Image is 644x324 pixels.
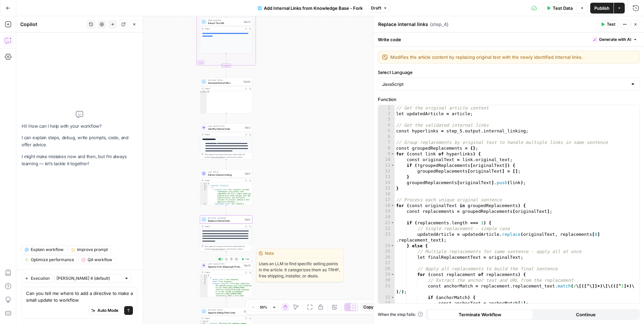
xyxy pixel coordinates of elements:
[208,173,243,176] span: Extract Internal Linking
[208,79,242,81] span: Run Code · Python
[378,69,640,76] label: Select Language
[26,290,133,303] textarea: Can you tell me where to add a directive to make a small update to workflow
[576,311,596,318] span: Continue
[205,245,251,250] div: This output is too large & has been abbreviated for review. to view the full content.
[599,36,631,43] span: Generate with AI
[378,128,395,134] div: 5
[374,32,644,46] div: Write code
[533,309,639,320] button: Continue
[378,157,395,163] div: 10
[200,187,208,189] div: 3
[221,64,231,68] div: Complete
[594,5,609,11] span: Publish
[31,275,50,281] span: Execution
[206,275,208,277] span: Toggle code folding, rows 1 through 20
[22,123,137,130] p: Hi! How can I help with your workflow?
[260,304,267,310] span: 50%
[226,159,227,169] g: Edge from step_3 to step_5
[245,126,251,129] div: Step 3
[200,170,252,205] div: LLM · GPT-4.1Extract Internal LinkingStep 5Output{ "internal_linking":[ { "original_text":"Our in...
[390,54,636,60] textarea: Modifies the article content by replacing original text with the newly identified internal links.
[200,277,208,279] div: 2
[378,226,395,231] div: 22
[607,21,615,27] span: Test
[378,266,395,272] div: 28
[264,5,363,11] span: Add Internal Links from Knowledge Base - Fork
[22,274,53,283] button: Execution
[378,249,395,254] div: 25
[56,275,121,282] input: Claude Sonnet 4 (default)
[459,311,501,318] span: Terminate Workflow
[382,81,627,88] input: JavaScript
[200,281,208,283] div: 4
[208,21,242,25] span: Extract Tire URL
[378,283,395,295] div: 31
[378,180,395,185] div: 14
[205,179,243,182] div: Output
[391,151,394,157] span: Toggle code folding, rows 9 through 15
[226,205,227,215] g: Edge from step_5 to step_4
[206,187,208,189] span: Toggle code folding, rows 3 through 6
[378,300,395,306] div: 33
[378,117,395,122] div: 3
[391,295,394,300] span: Toggle code folding, rows 32 through 37
[378,168,395,174] div: 12
[245,172,251,175] div: Step 5
[208,81,242,84] span: Generate Brand URLs
[200,261,252,297] div: LLM · Gemini 2.5 ProAppend Core Shipping & Protection LinksStep 75TestOutput[ { "anchor_text":"fr...
[378,96,640,103] label: Function
[378,197,395,203] div: 17
[244,264,251,267] div: Step 75
[200,64,252,68] div: Complete
[378,151,395,157] div: 9
[200,203,208,219] div: 5
[244,218,251,221] div: Step 4
[208,125,243,127] span: LLM · Gemini 2.5 Pro
[590,35,640,44] button: Generate with AI
[430,21,448,28] span: ( step_4 )
[205,87,243,90] div: Output
[378,311,423,318] span: When the step fails:
[378,105,395,111] div: 1
[378,174,395,180] div: 13
[206,183,208,185] span: Toggle code folding, rows 1 through 24
[378,220,395,226] div: 21
[208,263,242,265] span: LLM · Gemini 2.5 Pro
[200,275,208,277] div: 1
[78,255,115,264] button: QA workflow
[226,114,227,123] g: Edge from step_43 to step_3
[208,19,242,22] span: Write Liquid Text
[378,272,395,277] div: 29
[243,80,251,83] div: Step 43
[22,153,137,167] p: I might make mistakes now and then, but I’m always learning — let’s tackle it together!
[378,140,395,145] div: 7
[200,78,252,114] div: Run Code · PythonGenerate Brand URLsStep 43Output[]
[391,203,394,208] span: Toggle code folding, rows 18 through 43
[200,189,208,203] div: 4
[31,257,74,263] span: Optimize performance
[205,225,243,228] div: Output
[208,311,242,314] span: Append Selling Point Links
[200,91,207,93] div: 1
[208,308,242,311] span: Run Code · Python
[200,283,208,299] div: 5
[226,297,227,307] g: Edge from step_75 to step_76
[378,243,395,249] div: 24
[20,21,85,28] div: Copilot
[378,208,395,214] div: 19
[206,185,208,187] span: Toggle code folding, rows 2 through 23
[240,257,251,261] button: Test
[206,277,208,279] span: Toggle code folding, rows 2 through 7
[378,122,395,128] div: 4
[200,185,208,187] div: 2
[378,163,395,168] div: 11
[378,191,395,197] div: 16
[68,245,111,254] button: Improve prompt
[205,153,251,158] div: This output is too large & has been abbreviated for review. to view the full content.
[88,306,121,315] button: Auto Mode
[211,156,224,158] span: Copy the output
[88,257,112,263] span: QA workflow
[244,310,251,313] div: Step 76
[391,272,394,277] span: Toggle code folding, rows 29 through 38
[226,251,227,261] g: Edge from step_4 to step_75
